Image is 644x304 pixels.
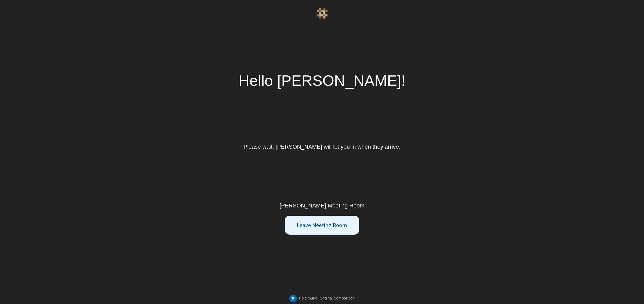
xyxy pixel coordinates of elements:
img: iotum.​ucaas.​tech [316,8,328,19]
div: Hold music: Original Composition [299,295,355,301]
div: Please wait, [PERSON_NAME] will let you in when they arrive. [244,143,400,151]
div: [PERSON_NAME] Meeting Room [279,201,365,210]
button: Leave Meeting Room [285,216,359,235]
div: Hello [PERSON_NAME]! [238,69,406,92]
